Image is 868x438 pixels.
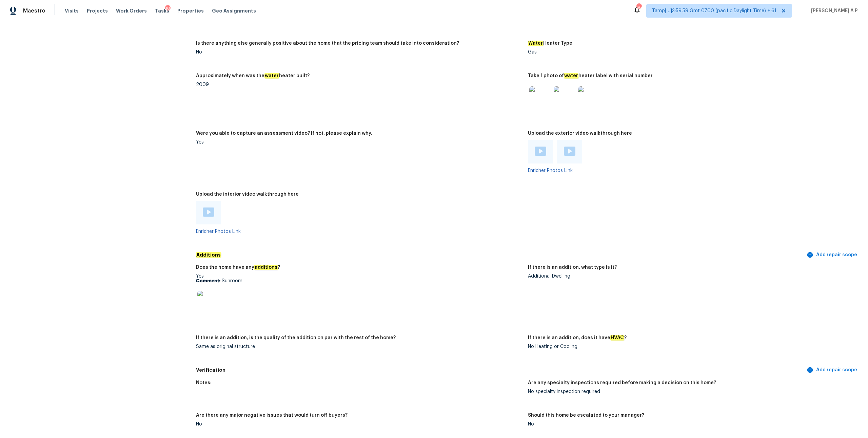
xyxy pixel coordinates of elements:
[196,252,221,258] em: Additions
[564,73,578,79] em: water
[528,413,644,418] h5: Should this home be escalated to your manager?
[165,5,171,12] div: 10
[528,50,854,54] div: Gas
[203,207,214,218] a: Play Video
[196,367,805,374] h5: Verification
[196,140,522,145] div: Yes
[116,7,147,14] span: Work Orders
[535,147,546,157] a: Play Video
[528,41,572,46] h5: Heater Type
[23,7,45,14] span: Maestro
[196,73,310,78] h5: Approximately when was the heater built?
[528,274,854,279] div: Additional Dwelling
[528,389,854,394] div: No specialty inspection required
[203,207,214,217] img: Play Video
[564,147,575,156] img: Play Video
[610,335,624,341] em: HVAC
[528,73,653,78] h5: Take 1 photo of heater label with serial number
[196,274,522,316] div: Yes
[528,422,854,426] div: No
[254,265,278,270] em: additions
[808,251,857,259] span: Add repair scope
[65,7,79,14] span: Visits
[155,8,169,13] span: Tasks
[196,344,522,349] div: Same as original structure
[528,265,617,270] h5: If there is an addition, what type is it?
[196,413,348,418] h5: Are there any major negative issues that would turn off buyers?
[196,131,372,136] h5: Were you able to capture an assessment video? If not, please explain why.
[808,7,858,14] span: [PERSON_NAME] A P
[196,279,522,283] p: Sunroom
[528,335,627,340] h5: If there is an addition, does it have ?
[808,366,857,374] span: Add repair scope
[87,7,108,14] span: Projects
[196,422,522,426] div: No
[177,7,204,14] span: Properties
[528,131,632,136] h5: Upload the exterior video walkthrough here
[196,335,396,340] h5: If there is an addition, is the quality of the addition on par with the rest of the home?
[196,82,522,87] div: 2009
[196,380,212,385] h5: Notes:
[805,249,860,261] button: Add repair scope
[528,344,854,349] div: No Heating or Cooling
[636,4,641,11] div: 666
[196,229,241,234] a: Enricher Photos Link
[805,364,860,376] button: Add repair scope
[212,7,256,14] span: Geo Assignments
[528,41,543,46] em: Water
[196,50,522,54] div: No
[196,279,220,283] b: Comment:
[528,168,573,173] a: Enricher Photos Link
[652,7,776,14] span: Tamp[…]3:59:59 Gmt 0700 (pacific Daylight Time) + 61
[564,147,575,157] a: Play Video
[196,192,299,197] h5: Upload the interior video walkthrough here
[196,41,459,46] h5: Is there anything else generally positive about the home that the pricing team should take into c...
[528,380,716,385] h5: Are any specialty inspections required before making a decision on this home?
[535,147,546,156] img: Play Video
[196,265,280,270] h5: Does the home have any ?
[264,73,279,79] em: water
